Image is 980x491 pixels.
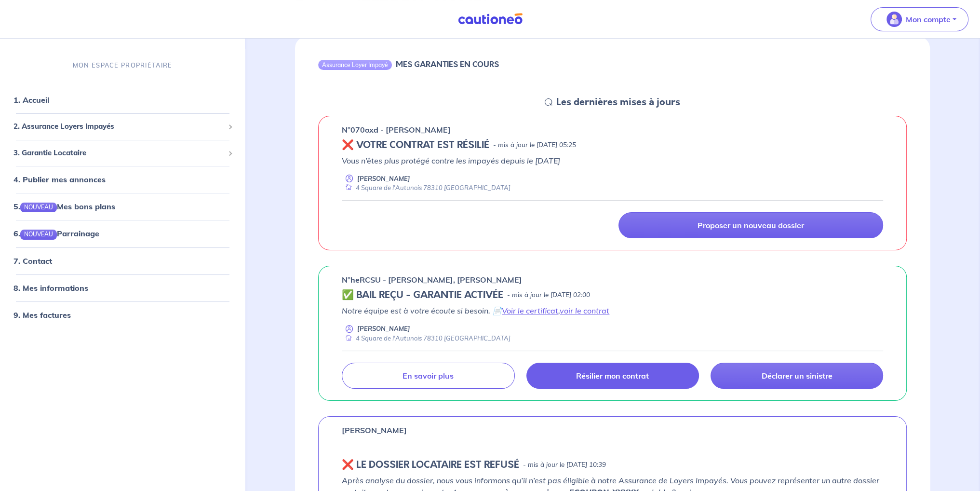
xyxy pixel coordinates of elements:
div: 7. Contact [4,251,241,270]
p: - mis à jour le [DATE] 02:00 [507,290,590,300]
a: 1. Accueil [13,95,49,105]
span: 2. Assurance Loyers Impayés [13,121,224,132]
p: Déclarer un sinistre [761,371,832,381]
p: Notre équipe est à votre écoute si besoin. 📄 , [342,305,883,316]
p: Proposer un nouveau dossier [698,220,804,230]
a: 9. Mes factures [13,310,71,319]
div: 4 Square de l'Autunois 78310 [GEOGRAPHIC_DATA] [342,334,510,343]
h6: MES GARANTIES EN COURS [396,60,499,69]
p: [PERSON_NAME] [342,424,407,436]
a: 6.NOUVEAUParrainage [13,229,99,238]
p: Mon compte [906,14,951,25]
h5: ✅ BAIL REÇU - GARANTIE ACTIVÉE [342,289,503,301]
a: Déclarer un sinistre [711,363,883,389]
div: 3. Garantie Locataire [4,143,241,162]
div: state: CONTRACT-VALIDATED, Context: NEW,MAYBE-CERTIFICATE,RELATIONSHIP,LESSOR-DOCUMENTS [342,289,883,301]
button: illu_account_valid_menu.svgMon compte [871,7,968,31]
a: 7. Contact [13,256,52,265]
p: [PERSON_NAME] [357,174,410,183]
div: 5.NOUVEAUMes bons plans [4,197,241,216]
div: 8. Mes informations [4,278,241,297]
h5: ❌ VOTRE CONTRAT EST RÉSILIÉ [342,139,489,151]
p: Vous n’êtes plus protégé contre les impayés depuis le [DATE] [342,155,883,166]
img: Cautioneo [454,13,526,25]
p: - mis à jour le [DATE] 10:39 [523,460,606,470]
a: 5.NOUVEAUMes bons plans [13,202,115,211]
h5: Les dernières mises à jours [556,96,680,108]
img: illu_account_valid_menu.svg [886,12,902,27]
p: Résilier mon contrat [576,371,649,381]
div: 1. Accueil [4,90,241,109]
p: En savoir plus [403,371,454,381]
div: 4 Square de l'Autunois 78310 [GEOGRAPHIC_DATA] [342,183,510,192]
a: Voir le certificat [502,306,558,315]
a: 8. Mes informations [13,283,88,292]
div: Assurance Loyer Impayé [318,60,392,69]
span: 3. Garantie Locataire [13,147,224,158]
p: [PERSON_NAME] [357,324,410,333]
div: 2. Assurance Loyers Impayés [4,117,241,136]
div: 4. Publier mes annonces [4,170,241,189]
a: voir le contrat [560,306,609,315]
div: 9. Mes factures [4,305,241,324]
div: 6.NOUVEAUParrainage [4,224,241,243]
a: Proposer un nouveau dossier [618,212,883,238]
a: Résilier mon contrat [526,363,699,389]
a: 4. Publier mes annonces [13,175,106,184]
div: state: REVOKED, Context: NEW,MAYBE-CERTIFICATE,ALONE,LESSOR-DOCUMENTS [342,139,883,151]
p: n°heRCSU - [PERSON_NAME], [PERSON_NAME] [342,274,522,286]
h5: ❌️️ LE DOSSIER LOCATAIRE EST REFUSÉ [342,459,519,471]
a: En savoir plus [342,363,514,389]
p: n°070oxd - [PERSON_NAME] [342,124,451,136]
p: - mis à jour le [DATE] 05:25 [493,140,576,150]
p: MON ESPACE PROPRIÉTAIRE [73,61,172,70]
div: state: REJECTED, Context: NEW,MAYBE-CERTIFICATE,ALONE,RENTER-DOCUMENTS [342,459,883,471]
